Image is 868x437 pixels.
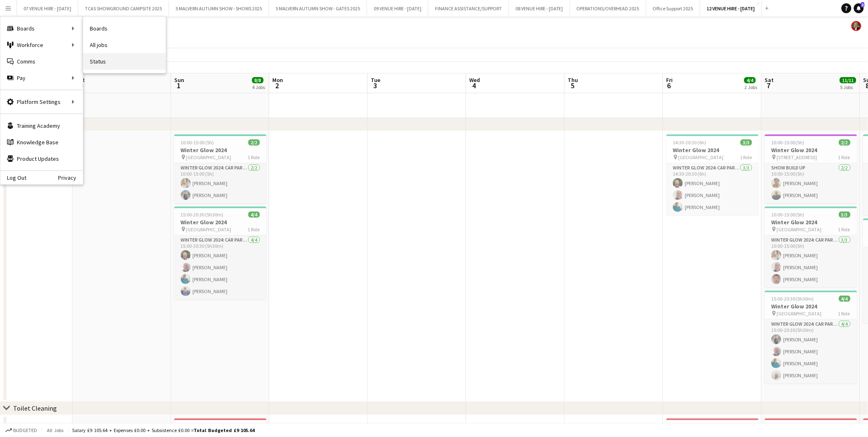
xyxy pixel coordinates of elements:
div: Pay [0,70,83,86]
span: 4 [468,81,480,90]
span: 4/4 [839,296,851,302]
span: [GEOGRAPHIC_DATA] [186,154,232,160]
a: Comms [0,53,83,70]
h3: Winter Glow 2024 [765,146,857,154]
app-card-role: Winter Glow 2024: Car Parking4/415:00-20:30 (5h30m)[PERSON_NAME][PERSON_NAME][PERSON_NAME][PERSON... [174,235,267,299]
app-job-card: 10:00-15:00 (5h)3/3Winter Glow 2024 [GEOGRAPHIC_DATA]1 RoleWinter Glow 2024: Car Parking3/310:00-... [765,207,857,287]
span: 5 [567,81,578,90]
span: 1 Role [839,310,851,317]
div: 4 Jobs [253,84,265,90]
h3: Winter Glow 2024 [667,146,759,154]
span: 2/2 [839,139,851,146]
span: All jobs [45,427,65,433]
app-card-role: Show Build Up2/210:00-15:00 (5h)[PERSON_NAME][PERSON_NAME] [765,163,857,203]
button: 07 VENUE HIRE - [DATE] [17,0,78,16]
span: 3 [370,81,381,90]
span: [GEOGRAPHIC_DATA] [777,226,822,233]
span: 6 [665,81,673,90]
span: Wed [470,76,480,84]
app-card-role: Winter Glow 2024: Car Parking4/415:00-20:30 (5h30m)[PERSON_NAME][PERSON_NAME][PERSON_NAME][PERSON... [765,320,857,383]
span: 15:00-20:30 (5h30m) [181,211,224,218]
span: [STREET_ADDRESS] [777,154,818,160]
span: 3/3 [741,139,752,146]
span: Mon [273,76,283,84]
app-job-card: 10:00-15:00 (5h)2/2Winter Glow 2024 [GEOGRAPHIC_DATA]1 RoleWinter Glow 2024: Car Parking2/210:00-... [174,134,267,203]
span: 10:00-15:00 (5h) [772,211,805,218]
h3: Winter Glow 2024 [765,218,857,226]
span: 10:00-15:00 (5h) [181,139,214,146]
div: Salary £9 105.64 + Expenses £0.00 + Subsistence £0.00 = [72,427,255,433]
button: FINANCE ASSISTANCE/SUPPORT [428,0,509,16]
a: Boards [83,20,166,37]
app-job-card: 15:00-20:30 (5h30m)4/4Winter Glow 2024 [GEOGRAPHIC_DATA]1 RoleWinter Glow 2024: Car Parking4/415:... [174,207,267,299]
app-job-card: 14:30-20:30 (6h)3/3Winter Glow 2024 [GEOGRAPHIC_DATA]1 RoleWinter Glow 2024: Car Parking3/314:30-... [667,134,759,215]
span: 14:30-20:30 (6h) [673,139,707,146]
span: Fri [667,76,673,84]
span: [GEOGRAPHIC_DATA] [678,154,724,160]
span: 11/11 [840,77,856,83]
span: 4/4 [744,77,756,83]
a: Status [83,53,166,70]
button: 5 MALVERN AUTUMN SHOW - GATES 2025 [269,0,367,16]
span: 1 Role [248,154,260,160]
div: Toilet Cleaning [13,404,57,412]
a: Log Out [0,174,26,181]
a: Product Updates [0,150,83,167]
h3: Winter Glow 2024 [765,303,857,310]
a: Knowledge Base [0,134,83,150]
span: [GEOGRAPHIC_DATA] [777,310,822,317]
span: 2 [861,2,865,7]
span: 7 [764,81,774,90]
app-card-role: Winter Glow 2024: Car Parking3/314:30-20:30 (6h)[PERSON_NAME][PERSON_NAME][PERSON_NAME] [667,163,759,215]
h3: Winter Glow 2024 [174,146,267,154]
a: Privacy [58,174,83,181]
div: Boards [0,20,83,37]
app-job-card: 10:00-15:00 (5h)2/2Winter Glow 2024 [STREET_ADDRESS]1 RoleShow Build Up2/210:00-15:00 (5h)[PERSON... [765,134,857,203]
app-job-card: 15:00-20:30 (5h30m)4/4Winter Glow 2024 [GEOGRAPHIC_DATA]1 RoleWinter Glow 2024: Car Parking4/415:... [765,291,857,383]
span: 1 Role [740,154,752,160]
a: All jobs [83,37,166,53]
div: Platform Settings [0,94,83,110]
span: 1 Role [839,154,851,160]
span: [GEOGRAPHIC_DATA] [186,226,232,233]
div: 5 Jobs [840,84,856,90]
div: 2 Jobs [745,84,758,90]
a: Training Academy [0,117,83,134]
span: 1 Role [248,226,260,233]
span: Tue [371,76,381,84]
button: TCAS SHOWGROUND CAMPSITE 2025 [78,0,169,16]
h3: Winter Glow 2024 [174,218,267,226]
span: Thu [568,76,578,84]
span: 15:00-20:30 (5h30m) [772,296,814,302]
span: 1 Role [839,226,851,233]
span: 2/2 [248,139,260,146]
button: 09 VENUE HIRE - [DATE] [367,0,428,16]
button: Budgeted [4,426,38,435]
button: 08 VENUE HIRE - [DATE] [509,0,570,16]
span: Total Budgeted £9 105.64 [194,427,255,433]
span: 3/3 [839,211,851,218]
span: Budgeted [13,428,37,433]
button: 12 VENUE HIRE - [DATE] [700,0,762,16]
a: 2 [854,3,864,13]
button: OPERATIONS/OVERHEAD 2025 [570,0,646,16]
app-card-role: Winter Glow 2024: Car Parking2/210:00-15:00 (5h)[PERSON_NAME][PERSON_NAME] [174,163,267,203]
button: Office Support 2025 [646,0,700,16]
button: 5 MALVERN AUTUMN SHOW - SHOWS 2025 [169,0,269,16]
app-user-avatar: Emily Jauncey [852,21,861,31]
span: 2 [271,81,283,90]
span: 4/4 [248,211,260,218]
span: Sat [765,76,774,84]
span: 1 [173,81,184,90]
span: Sun [174,76,184,84]
app-card-role: Winter Glow 2024: Car Parking3/310:00-15:00 (5h)[PERSON_NAME][PERSON_NAME][PERSON_NAME] [765,235,857,287]
span: 8/8 [252,77,264,83]
span: 10:00-15:00 (5h) [772,139,805,146]
div: Workforce [0,37,83,53]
